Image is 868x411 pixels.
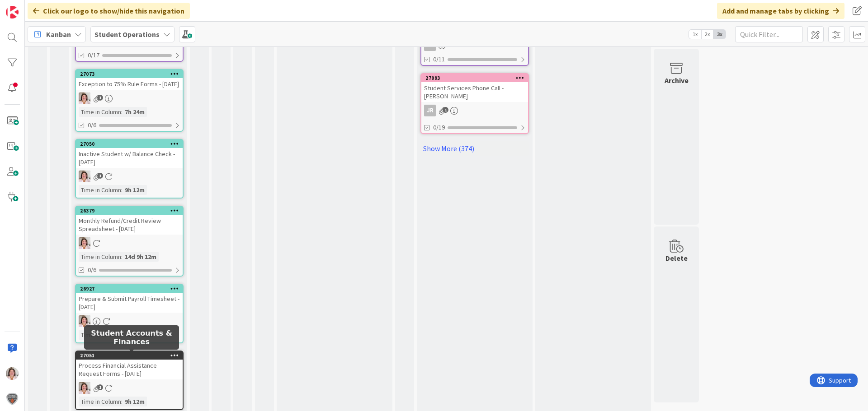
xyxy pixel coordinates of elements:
[80,141,183,147] div: 27050
[6,367,19,380] img: EW
[76,285,183,293] div: 26927
[76,70,183,78] div: 27073
[28,3,190,19] div: Click our logo to show/hide this navigation
[94,30,160,39] b: Student Operations
[79,330,121,340] div: Time in Column
[6,393,19,405] img: avatar
[121,252,123,262] span: :
[433,55,445,64] span: 0/11
[76,293,183,313] div: Prepare & Submit Payroll Timesheet - [DATE]
[76,237,183,249] div: EW
[97,95,103,101] span: 1
[425,75,528,81] div: 27093
[76,351,183,379] div: 27051Process Financial Assistance Request Forms - [DATE]
[79,171,90,182] img: EW
[713,30,726,39] span: 3x
[123,397,147,406] div: 9h 12m
[19,1,41,12] span: Support
[123,252,159,262] div: 14d 9h 12m
[689,30,701,39] span: 1x
[76,351,183,360] div: 27051
[88,329,175,346] h5: Student Accounts & Finances
[76,315,183,327] div: EW
[123,107,147,117] div: 7h 24m
[79,252,121,262] div: Time in Column
[424,105,436,116] div: JR
[665,75,689,86] div: Archive
[443,107,448,113] span: 1
[75,206,184,277] a: 26379Monthly Refund/Credit Review Spreadsheet - [DATE]EWTime in Column:14d 9h 12m0/6
[80,208,183,214] div: 26379
[88,120,96,130] span: 0/6
[79,397,121,406] div: Time in Column
[76,215,183,235] div: Monthly Refund/Credit Review Spreadsheet - [DATE]
[79,92,90,104] img: EW
[80,286,183,292] div: 26927
[79,315,90,327] img: EW
[421,74,528,82] div: 27093
[76,207,183,215] div: 26379
[121,397,123,406] span: :
[665,253,688,263] div: Delete
[88,51,99,60] span: 0/17
[123,185,147,195] div: 9h 12m
[79,185,121,195] div: Time in Column
[121,185,123,195] span: :
[75,69,184,132] a: 27073Exception to 75% Rule Forms - [DATE]EWTime in Column:7h 24m0/6
[735,26,803,42] input: Quick Filter...
[76,140,183,148] div: 27050
[717,3,844,19] div: Add and manage tabs by clicking
[79,237,90,249] img: EW
[79,107,121,117] div: Time in Column
[433,123,445,132] span: 0/19
[701,30,713,39] span: 2x
[80,352,183,359] div: 27051
[76,171,183,182] div: EW
[76,382,183,394] div: EW
[97,384,103,390] span: 1
[76,360,183,379] div: Process Financial Assistance Request Forms - [DATE]
[88,265,96,275] span: 0/6
[75,139,184,199] a: 27050Inactive Student w/ Balance Check - [DATE]EWTime in Column:9h 12m
[121,107,123,117] span: :
[79,382,90,394] img: EW
[421,105,528,116] div: JR
[76,78,183,90] div: Exception to 75% Rule Forms - [DATE]
[76,92,183,104] div: EW
[76,148,183,168] div: Inactive Student w/ Balance Check - [DATE]
[420,141,529,156] a: Show More (374)
[421,74,528,102] div: 27093Student Services Phone Call - [PERSON_NAME]
[420,73,529,134] a: 27093Student Services Phone Call - [PERSON_NAME]JR0/19
[421,82,528,102] div: Student Services Phone Call - [PERSON_NAME]
[76,207,183,235] div: 26379Monthly Refund/Credit Review Spreadsheet - [DATE]
[97,173,103,179] span: 1
[76,285,183,313] div: 26927Prepare & Submit Payroll Timesheet - [DATE]
[46,29,71,40] span: Kanban
[75,351,184,410] a: 27051Process Financial Assistance Request Forms - [DATE]EWTime in Column:9h 12m
[76,140,183,168] div: 27050Inactive Student w/ Balance Check - [DATE]
[76,70,183,90] div: 27073Exception to 75% Rule Forms - [DATE]
[6,6,19,18] img: Visit kanbanzone.com
[75,284,184,343] a: 26927Prepare & Submit Payroll Timesheet - [DATE]EWTime in Column:4d 9h 12m
[80,71,183,77] div: 27073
